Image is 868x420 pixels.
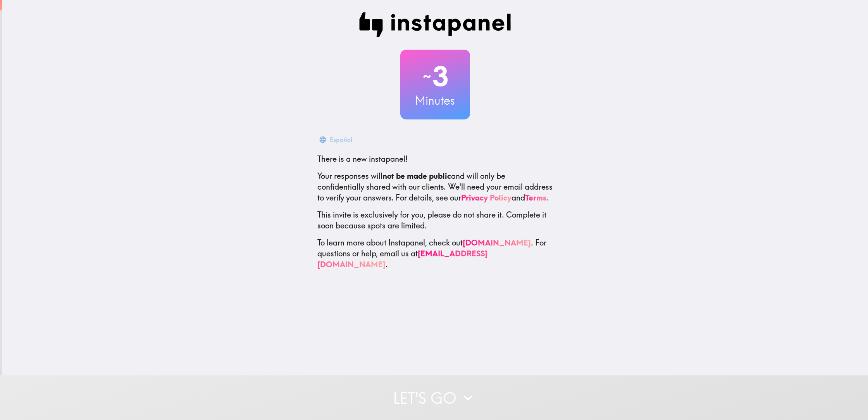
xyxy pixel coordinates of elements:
p: This invite is exclusively for you, please do not share it. Complete it soon because spots are li... [317,209,553,231]
p: Your responses will and will only be confidentially shared with our clients. We'll need your emai... [317,171,553,203]
div: Español [330,134,352,145]
a: [DOMAIN_NAME] [463,238,531,247]
b: not be made public [382,171,451,181]
button: Español [317,132,355,147]
a: Terms [525,193,547,202]
img: Instapanel [359,12,511,37]
a: Privacy Policy [461,193,511,202]
a: [EMAIL_ADDRESS][DOMAIN_NAME] [317,249,487,269]
p: To learn more about Instapanel, check out . For questions or help, email us at . [317,237,553,270]
span: There is a new instapanel! [317,154,408,164]
h2: 3 [400,60,470,92]
span: ~ [422,65,432,88]
h3: Minutes [400,92,470,109]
